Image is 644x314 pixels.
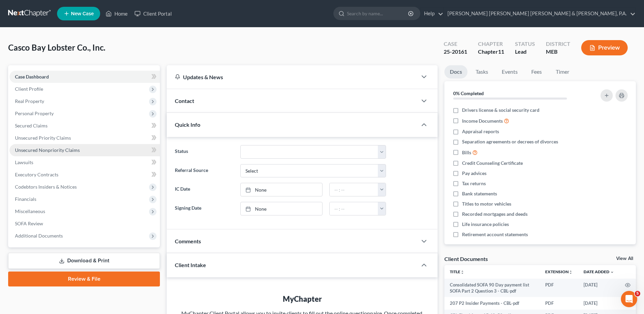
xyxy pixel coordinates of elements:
[550,65,575,78] a: Timer
[569,270,573,274] i: unfold_more
[444,7,636,20] a: [PERSON_NAME] [PERSON_NAME] [PERSON_NAME] & [PERSON_NAME], P.A.
[171,202,237,215] label: Signing Date
[347,7,409,20] input: Search by name...
[621,291,637,307] iframe: Intercom live chat
[610,270,614,274] i: expand_more
[10,156,160,169] a: Lawsuits
[175,98,194,104] span: Contact
[444,255,488,262] div: Client Documents
[15,172,58,177] span: Executory Contracts
[444,279,540,297] td: Consolidated SOFA 90 Day payment list SOFA Part 2 Question 3 - CBL-pdf
[444,40,467,48] div: Case
[175,262,206,268] span: Client Intake
[241,202,322,215] a: None
[15,98,44,104] span: Real Property
[584,269,614,274] a: Date Added expand_more
[8,272,160,286] a: Review & File
[478,48,504,56] div: Chapter
[330,202,378,215] input: -- : --
[102,7,131,20] a: Home
[171,164,237,178] label: Referral Source
[10,120,160,132] a: Secured Claims
[15,123,48,128] span: Secured Claims
[546,48,570,56] div: MEB
[71,11,94,16] span: New Case
[498,48,504,55] span: 11
[462,231,528,238] span: Retirement account statements
[330,183,378,196] input: -- : --
[15,74,49,80] span: Case Dashboard
[171,183,237,196] label: IC Date
[462,200,511,207] span: Titles to motor vehicles
[175,121,200,128] span: Quick Info
[171,145,237,159] label: Status
[15,147,80,153] span: Unsecured Nonpriority Claims
[10,132,160,144] a: Unsecured Priority Claims
[15,135,71,141] span: Unsecured Priority Claims
[131,7,175,20] a: Client Portal
[616,256,633,261] a: View All
[15,233,63,239] span: Additional Documents
[450,269,464,274] a: Titleunfold_more
[515,40,535,48] div: Status
[10,217,160,230] a: SOFA Review
[15,196,36,202] span: Financials
[546,40,570,48] div: District
[8,42,105,52] span: Casco Bay Lobster Co., Inc.
[478,40,504,48] div: Chapter
[462,160,523,167] span: Credit Counseling Certificate
[515,48,535,56] div: Lead
[545,269,573,274] a: Extensionunfold_more
[540,279,578,297] td: PDF
[526,65,548,78] a: Fees
[15,184,77,190] span: Codebtors Insiders & Notices
[462,128,499,135] span: Appraisal reports
[462,149,471,156] span: Bills
[15,110,54,116] span: Personal Property
[578,297,620,309] td: [DATE]
[453,90,484,96] strong: 0% Completed
[180,294,424,304] div: MyChapter
[635,291,640,296] span: 5
[578,279,620,297] td: [DATE]
[540,297,578,309] td: PDF
[462,170,486,177] span: Pay advices
[10,144,160,156] a: Unsecured Nonpriority Claims
[444,48,467,56] div: 25-20161
[496,65,523,78] a: Events
[15,208,45,214] span: Miscellaneous
[444,65,467,78] a: Docs
[15,221,43,226] span: SOFA Review
[462,190,497,197] span: Bank statements
[462,211,528,217] span: Recorded mortgages and deeds
[15,86,43,92] span: Client Profile
[462,138,558,145] span: Separation agreements or decrees of divorces
[462,118,503,124] span: Income Documents
[460,270,464,274] i: unfold_more
[241,183,322,196] a: None
[444,297,540,309] td: 207 P2 Insider Payments - CBL-pdf
[462,221,509,228] span: Life insurance policies
[462,107,539,114] span: Drivers license & social security card
[462,180,486,187] span: Tax returns
[421,7,443,20] a: Help
[175,238,201,244] span: Comments
[10,169,160,181] a: Executory Contracts
[10,71,160,83] a: Case Dashboard
[8,253,160,269] a: Download & Print
[470,65,494,78] a: Tasks
[15,159,33,165] span: Lawsuits
[175,73,409,81] div: Updates & News
[581,40,628,55] button: Preview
